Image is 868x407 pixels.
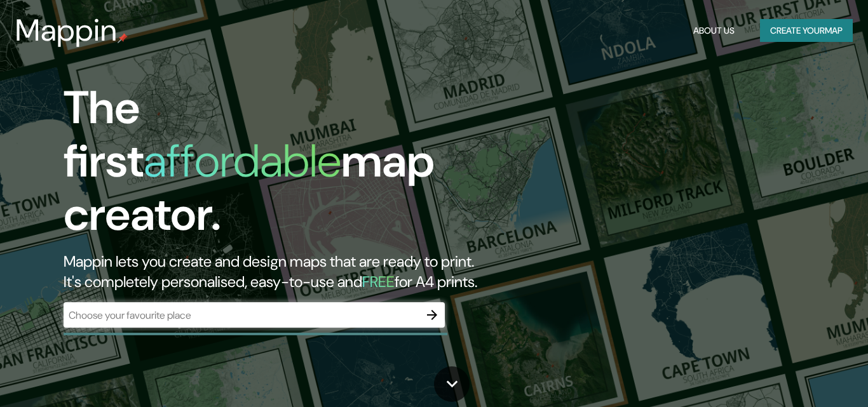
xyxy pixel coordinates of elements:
button: Create yourmap [760,19,853,43]
img: mappin-pin [118,33,128,43]
h2: Mappin lets you create and design maps that are ready to print. It's completely personalised, eas... [64,251,498,292]
input: Choose your favourite place [64,308,419,323]
button: About Us [688,19,740,43]
h1: The first map creator. [64,81,498,251]
h1: affordable [144,131,341,190]
h5: FREE [362,272,395,291]
h3: Mappin [15,13,118,48]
